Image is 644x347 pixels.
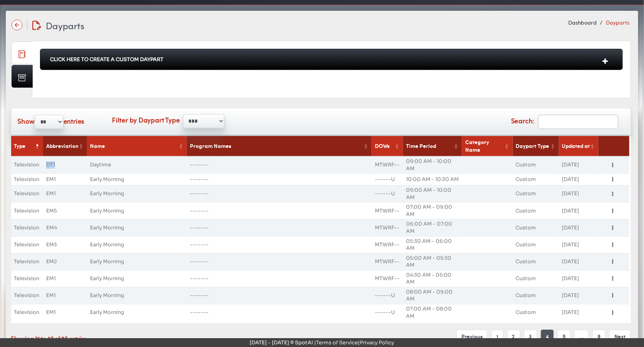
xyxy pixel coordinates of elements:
[11,219,43,236] td: Television
[43,136,87,156] th: Abbreviation: activate to sort column ascending
[87,219,187,236] td: Early Morning
[403,219,462,236] td: 06:00 AM - 07:00 AM
[11,236,43,253] td: Television
[27,21,28,30] img: line-12.svg
[372,219,403,236] td: MTWRF--
[112,115,180,125] label: Filter by Daypart Type
[43,202,87,219] td: EM5
[559,270,599,287] td: [DATE]
[513,236,559,253] td: Custom
[360,339,394,346] a: Privacy Policy
[559,202,599,219] td: [DATE]
[372,185,403,202] td: ------U
[11,287,43,304] td: Television
[43,156,87,173] td: DT1
[559,253,599,270] td: [DATE]
[187,136,372,156] th: Program Names: activate to sort column ascending
[11,270,43,287] td: Television
[609,330,631,343] a: Next
[524,330,537,343] a: 3
[491,330,503,343] a: 1
[513,253,559,270] td: Custom
[187,304,372,321] td: -------
[87,202,187,219] td: Early Morning
[187,253,372,270] td: -------
[538,115,619,129] input: Search:
[11,185,43,202] td: Television
[403,156,462,173] td: 09:00 AM - 10:00 AM
[462,136,513,156] th: Category Name: activate to sort column ascending
[43,236,87,253] td: EM3
[11,156,43,173] td: Television
[513,304,559,321] td: Custom
[598,18,630,26] li: Dayparts
[559,173,599,185] td: [DATE]
[187,236,372,253] td: -------
[87,253,187,270] td: Early Morning
[559,219,599,236] td: [DATE]
[87,304,187,321] td: Early Morning
[43,185,87,202] td: EM1
[87,156,187,173] td: Daytime
[87,136,187,156] th: Name: activate to sort column ascending
[372,253,403,270] td: MTWRF--
[511,115,619,129] label: Search:
[372,287,403,304] td: ------U
[559,304,599,321] td: [DATE]
[403,173,462,185] td: 10:00 AM - 10:30 AM
[187,173,372,185] td: -------
[513,287,559,304] td: Custom
[513,173,559,185] td: Custom
[403,236,462,253] td: 05:30 AM - 06:00 AM
[507,330,520,343] a: 2
[557,330,571,343] a: 5
[12,20,22,30] img: name-arrow-back-state-default-icon-true-icon-only-true-type.svg
[513,219,559,236] td: Custom
[403,304,462,321] td: 07:00 AM - 08:00 AM
[372,270,403,287] td: MTWRF--
[541,330,554,343] a: 4
[43,287,87,304] td: EM1
[87,185,187,202] td: Early Morning
[187,156,372,173] td: -------
[403,202,462,219] td: 07:00 AM - 09:00 AM
[513,136,559,156] th: Daypart Type: activate to sort column ascending
[40,49,623,70] div: Click Here To Create A Custom Daypart
[87,236,187,253] td: Early Morning
[43,270,87,287] td: EM1
[372,236,403,253] td: MTWRF--
[513,202,559,219] td: Custom
[43,219,87,236] td: EM4
[11,304,43,321] td: Television
[403,287,462,304] td: 08:00 AM - 09:00 AM
[372,173,403,185] td: ------U
[187,219,372,236] td: -------
[372,202,403,219] td: MTWRF--
[43,253,87,270] td: EM2
[11,253,43,270] td: Television
[316,339,358,346] a: Terms of Service
[559,156,599,173] td: [DATE]
[372,136,403,156] th: DOWs: activate to sort column ascending
[372,156,403,173] td: MTWRF--
[11,173,43,185] td: Television
[32,21,41,30] img: edit-document.svg
[513,185,559,202] td: Custom
[403,185,462,202] td: 09:00 AM - 10:00 AM
[87,270,187,287] td: Early Morning
[559,287,599,304] td: [DATE]
[559,136,599,156] th: Updated at: activate to sort column ascending
[456,330,488,343] a: Previous
[513,156,559,173] td: Custom
[43,173,87,185] td: EM1
[372,304,403,321] td: ------U
[87,173,187,185] td: Early Morning
[18,115,85,129] label: Show entries
[187,202,372,219] td: -------
[403,136,462,156] th: Time Period: activate to sort column ascending
[11,136,43,156] th: Type: activate to sort column descending
[187,287,372,304] td: -------
[46,19,85,32] span: Dayparts
[187,185,372,202] td: -------
[559,236,599,253] td: [DATE]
